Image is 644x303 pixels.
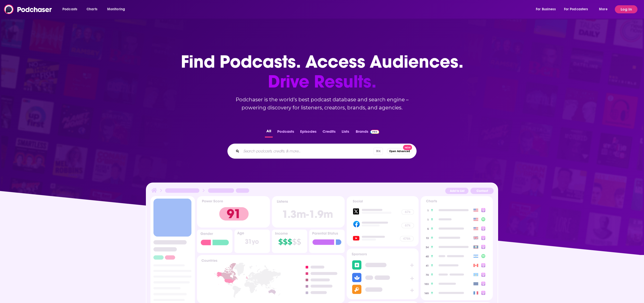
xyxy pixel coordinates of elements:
[241,147,374,155] input: Search podcasts, credits, & more...
[561,5,595,13] button: open menu
[299,128,318,138] button: Episodes
[599,6,608,13] span: More
[536,6,556,13] span: For Business
[83,5,100,13] a: Charts
[197,255,345,303] img: Podcast Insights Countries
[197,196,270,228] img: Podcast Insights Power score
[234,230,270,253] img: Podcast Insights Age
[62,6,77,13] span: Podcasts
[4,5,52,14] img: Podchaser - Follow, Share and Rate Podcasts
[595,5,614,13] button: open menu
[227,144,417,159] div: Search podcasts, credits, & more...
[403,145,412,150] span: New
[181,72,463,92] span: Drive Results.
[276,128,296,138] button: Podcasts
[615,5,637,13] button: Log In
[387,148,412,154] button: Open AdvancedNew
[564,6,588,13] span: For Podcasters
[340,128,351,138] button: Lists
[265,128,273,138] button: All
[370,130,379,134] img: Podchaser Pro
[221,96,423,112] h2: Podchaser is the world’s best podcast database and search engine – powering discovery for listene...
[347,196,419,246] img: Podcast Socials
[421,196,493,300] img: Podcast Insights Charts
[107,6,125,13] span: Monitoring
[321,128,337,138] button: Credits
[272,230,307,253] img: Podcast Insights Income
[197,230,232,253] img: Podcast Insights Gender
[374,148,383,155] span: ⌘ K
[356,128,379,138] a: BrandsPodchaser Pro
[150,187,494,196] img: Podcast Insights Header
[272,196,345,228] img: Podcast Insights Listens
[87,6,97,13] span: Charts
[389,150,410,153] span: Open Advanced
[59,5,84,13] button: open menu
[309,230,345,253] img: Podcast Insights Parental Status
[347,248,419,299] img: Podcast Sponsors
[181,52,463,92] h1: Find Podcasts. Access Audiences.
[532,5,562,13] button: open menu
[104,5,132,13] button: open menu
